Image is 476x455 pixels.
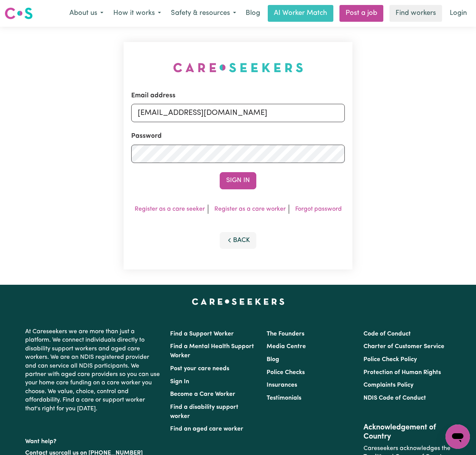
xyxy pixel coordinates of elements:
[170,331,234,337] a: Find a Support Worker
[363,344,444,350] a: Charter of Customer Service
[363,331,411,337] a: Code of Conduct
[295,206,342,212] a: Forgot password
[108,5,166,21] button: How it works
[267,369,305,376] a: Police Checks
[170,391,235,397] a: Become a Care Worker
[363,382,413,388] a: Complaints Policy
[267,395,301,401] a: Testimonials
[363,369,441,376] a: Protection of Human Rights
[241,5,265,22] a: Blog
[363,395,426,401] a: NDIS Code of Conduct
[5,6,33,20] img: Careseekers logo
[5,5,33,22] a: Careseekers logo
[339,5,383,22] a: Post a job
[214,206,286,212] a: Register as a care worker
[268,5,333,22] a: AI Worker Match
[25,434,161,446] p: Want help?
[131,104,345,122] input: Email address
[131,91,175,101] label: Email address
[131,131,162,141] label: Password
[363,357,417,363] a: Police Check Policy
[170,344,254,359] a: Find a Mental Health Support Worker
[445,424,470,449] iframe: Button to launch messaging window
[25,324,161,416] p: At Careseekers we are more than just a platform. We connect individuals directly to disability su...
[135,206,205,212] a: Register as a care seeker
[192,298,285,305] a: Careseekers home page
[166,5,241,21] button: Safety & resources
[170,379,189,385] a: Sign In
[267,331,304,337] a: The Founders
[267,344,306,350] a: Media Centre
[267,357,279,363] a: Blog
[267,382,297,388] a: Insurances
[363,423,451,441] h2: Acknowledgement of Country
[170,404,238,420] a: Find a disability support worker
[170,426,243,432] a: Find an aged care worker
[220,232,256,249] button: Back
[64,5,108,21] button: About us
[220,172,256,189] button: Sign In
[170,366,229,372] a: Post your care needs
[389,5,442,22] a: Find workers
[445,5,471,22] a: Login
